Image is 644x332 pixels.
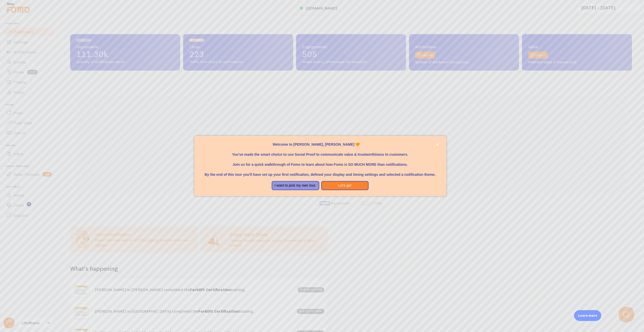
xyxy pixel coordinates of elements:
[194,136,446,196] div: Welcome to Fomo, Alex Feldman 🧡You&amp;#39;ve made the smart choice to use Social Proof to commun...
[200,157,440,167] p: Join us for a quick walkthrough of Fomo to learn about how Fomo is SO MUCH MORE than notifications.
[435,142,440,147] button: close,
[200,147,440,157] p: You've made the smart choice to use Social Proof to communicate value & trustworthiness to custom...
[578,313,597,318] p: Learn more
[200,142,440,147] p: Welcome to [PERSON_NAME], [PERSON_NAME] 🧡
[200,167,440,177] p: By the end of this tour you'll have set up your first notification, defined your display and timi...
[321,181,369,190] button: Let's go!
[574,310,601,321] div: Learn more
[272,181,319,190] button: I want to pick my own tour.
